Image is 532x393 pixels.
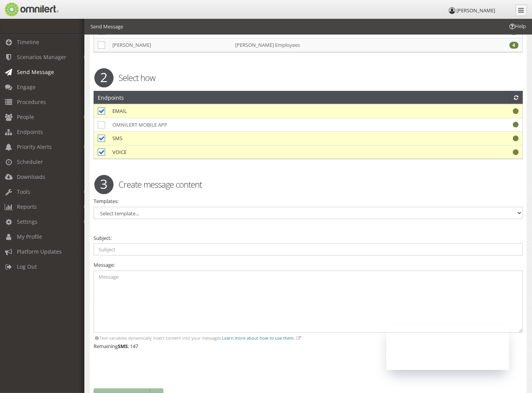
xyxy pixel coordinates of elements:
[94,243,523,256] input: Subject
[17,128,43,135] span: Endpoints
[17,248,62,255] span: Platform Updates
[513,150,519,155] i: Working properly.
[17,98,46,106] span: Procedures
[222,335,295,341] a: Learn more about how to use them.
[456,7,495,14] span: [PERSON_NAME]
[17,113,34,121] span: People
[513,109,519,114] i: Working properly.
[17,188,30,195] span: Tools
[516,5,527,16] a: Collapse Menu
[109,118,449,132] td: OMNILERT MOBILE APP
[17,38,39,46] span: Timeline
[94,261,115,269] label: Message:
[94,198,119,205] label: Templates:
[17,203,37,210] span: Reports
[94,234,112,242] label: Subject:
[94,68,114,88] span: 2
[94,175,114,194] span: 3
[89,178,528,190] h2: Create message content
[17,233,42,240] span: My Profile
[109,38,231,52] td: [PERSON_NAME]
[17,173,45,180] span: Downloads
[17,158,43,165] span: Scheduler
[17,83,36,91] span: Engage
[17,218,38,225] span: Settings
[386,326,509,370] iframe: OMNILERT Status
[98,91,124,104] h2: Endpoints
[508,23,526,30] span: Help
[509,42,519,49] div: 4
[4,3,59,16] img: Omnilert
[91,23,123,30] li: Send Message
[109,132,449,145] td: SMS
[94,335,523,341] div: Text variables dynamically insert content into your messages.
[17,263,37,270] span: Log Out
[89,72,528,83] h2: Select how
[231,38,457,52] td: [PERSON_NAME] Employees
[118,343,128,350] strong: SMS
[513,122,519,127] i: Working properly.
[17,53,66,61] span: Scenarios Manager
[94,343,129,350] span: Remaining :
[513,136,519,141] i: Working properly.
[17,68,54,76] span: Send Message
[17,143,52,150] span: Priority Alerts
[109,104,449,118] td: EMAIL
[130,343,138,350] span: 147
[109,145,449,159] td: VOICE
